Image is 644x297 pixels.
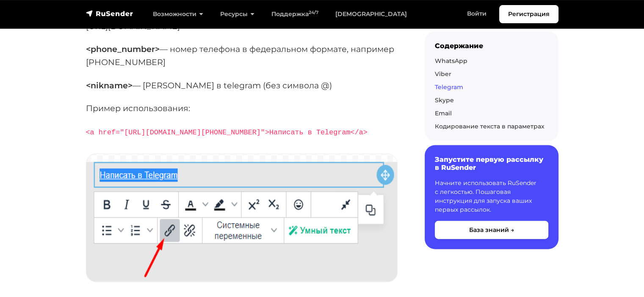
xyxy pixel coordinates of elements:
[144,5,212,23] a: Возможности
[435,155,548,172] h6: Запустите первую рассылку в RuSender
[86,9,133,18] img: RuSender
[425,145,558,249] a: Запустите первую рассылку в RuSender Начните использовать RuSender с легкостью. Пошаговая инструк...
[499,5,558,23] a: Регистрация
[86,43,398,68] p: — номер телефона в федеральном формате, например [PHONE_NUMBER]
[435,42,548,50] div: Содержание
[327,5,415,23] a: [DEMOGRAPHIC_DATA]
[435,70,451,78] a: Viber
[435,179,548,214] p: Начните использовать RuSender с легкостью. Пошаговая инструкция для запуска ваших первых рассылок.
[435,57,467,65] a: WhatsApp
[86,102,398,115] p: Пример использования:
[435,123,544,130] a: Кодирование текста в параметрах
[86,128,368,136] code: <a href="[URL][DOMAIN_NAME][PHONE_NUMBER]">Написать в Telegram</a>
[86,44,160,54] strong: <phone_number>
[435,109,452,117] a: Email
[435,96,454,104] a: Skype
[459,5,495,22] a: Войти
[263,5,327,23] a: Поддержка24/7
[435,221,548,239] button: База знаний →
[212,5,263,23] a: Ресурсы
[309,10,318,15] sup: 24/7
[86,79,398,92] p: — [PERSON_NAME] в telegram (без символа @)
[435,83,463,91] a: Telegram
[86,80,133,90] strong: <nikname>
